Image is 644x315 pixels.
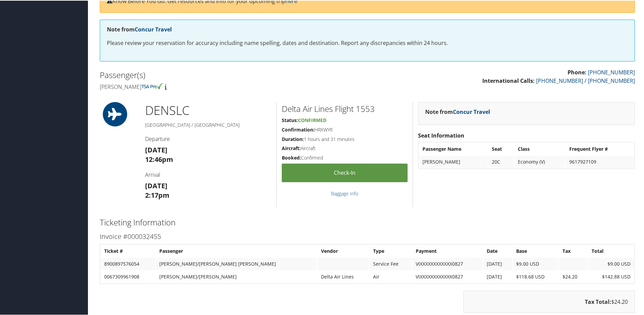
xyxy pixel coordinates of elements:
[145,190,169,199] strong: 2:17pm
[282,135,304,142] strong: Duration:
[145,180,167,190] strong: [DATE]
[145,101,271,118] h1: DEN SLC
[419,142,488,154] th: Passenger Name
[419,155,488,167] td: [PERSON_NAME]
[282,102,408,114] h2: Delta Air Lines Flight 1553
[282,163,408,181] a: Check-in
[298,116,326,123] span: Confirmed
[483,244,512,257] th: Date
[513,257,558,269] td: $9.00 USD
[282,116,298,123] strong: Status:
[145,154,173,163] strong: 12:46pm
[588,270,634,282] td: $142.88 USD
[483,257,512,269] td: [DATE]
[101,270,155,282] td: 0067309961908
[101,244,155,257] th: Ticket #
[282,135,408,142] h5: 1 hours and 31 minutes
[482,76,535,84] strong: International Calls:
[100,231,635,241] h3: Invoice #000032455
[425,107,490,115] strong: Note from
[568,68,586,75] strong: Phone:
[536,76,635,84] a: [PHONE_NUMBER] / [PHONE_NUMBER]
[331,190,358,196] a: Baggage Info
[107,25,172,32] strong: Note from
[559,270,587,282] td: $24.20
[282,126,315,132] strong: Confirmation:
[412,257,483,269] td: VIXXXXXXXXXXXX0827
[488,142,514,154] th: Seat
[412,244,483,257] th: Payment
[483,270,512,282] td: [DATE]
[156,270,317,282] td: [PERSON_NAME]/[PERSON_NAME]
[559,244,587,257] th: Tax
[145,135,271,142] h4: Departure
[107,38,628,47] p: Please review your reservation for accuracy including name spelling, dates and destination. Repor...
[514,142,565,154] th: Class
[370,270,412,282] td: Air
[318,270,369,282] td: Delta Air Lines
[513,244,558,257] th: Base
[318,244,369,257] th: Vendor
[100,216,635,227] h2: Ticketing Information
[156,244,317,257] th: Passenger
[145,170,271,178] h4: Arrival
[370,244,412,257] th: Type
[588,244,634,257] th: Total
[463,290,635,312] div: $24.20
[585,297,611,305] strong: Tax Total:
[412,270,483,282] td: VIXXXXXXXXXXXX0827
[588,257,634,269] td: $9.00 USD
[282,144,301,151] strong: Aircraft:
[145,145,167,154] strong: [DATE]
[566,142,634,154] th: Frequent Flyer #
[282,154,408,161] h5: Confirmed
[513,270,558,282] td: $118.68 USD
[418,131,464,139] strong: Seat Information
[282,144,408,151] h5: Aircraft
[145,121,271,128] h5: [GEOGRAPHIC_DATA] / [GEOGRAPHIC_DATA]
[566,155,634,167] td: 9617927109
[156,257,317,269] td: [PERSON_NAME]/[PERSON_NAME] [PERSON_NAME]
[282,126,408,132] h5: HRXWYR
[370,257,412,269] td: Service Fee
[100,82,362,90] h4: [PERSON_NAME]
[514,155,565,167] td: Economy (V)
[101,257,155,269] td: 8900897576054
[135,25,172,32] a: Concur Travel
[100,69,362,80] h2: Passenger(s)
[588,68,635,75] a: [PHONE_NUMBER]
[141,82,163,89] img: tsa-precheck.png
[488,155,514,167] td: 20C
[453,107,490,115] a: Concur Travel
[282,154,301,160] strong: Booked:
